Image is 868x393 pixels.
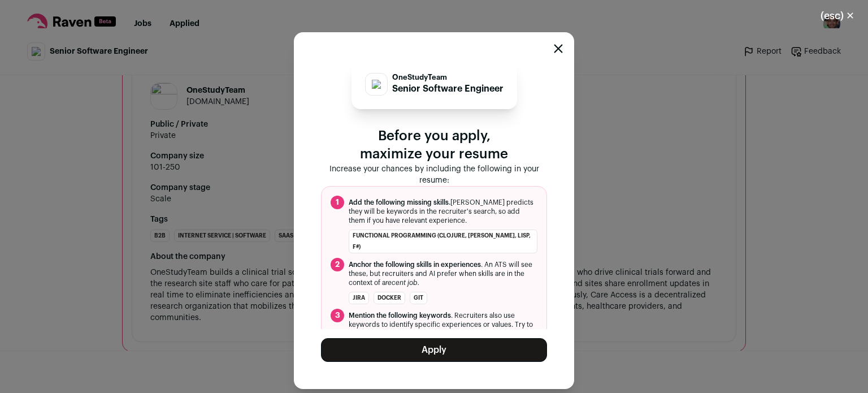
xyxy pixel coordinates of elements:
[349,198,537,225] span: [PERSON_NAME] predicts they will be keywords in the recruiter's search, so add them if you have r...
[321,127,547,163] p: Before you apply, maximize your resume
[331,309,344,322] span: 3
[349,230,537,253] li: Functional Programming (Clojure, [PERSON_NAME], Lisp, F#)
[385,279,419,286] i: recent job.
[321,163,547,186] p: Increase your chances by including the following in your resume:
[374,292,405,304] li: Docker
[349,292,369,304] li: Jira
[349,199,450,206] span: Add the following missing skills.
[392,73,504,82] p: OneStudyTeam
[807,3,868,28] button: Close modal
[554,44,563,53] button: Close modal
[321,338,547,362] button: Apply
[349,261,481,268] span: Anchor the following skills in experiences
[349,311,537,347] span: . Recruiters also use keywords to identify specific experiences or values. Try to mirror the spel...
[372,80,381,89] img: 4bc5a60bb8635b6a28078c9bdb787b275ab09770165f6eac9fb857a94ce0a9c3.svg
[331,196,344,209] span: 1
[349,312,451,319] span: Mention the following keywords
[331,258,344,271] span: 2
[392,82,504,96] p: Senior Software Engineer
[349,260,537,287] span: . An ATS will see these, but recruiters and AI prefer when skills are in the context of a
[410,292,427,304] li: Git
